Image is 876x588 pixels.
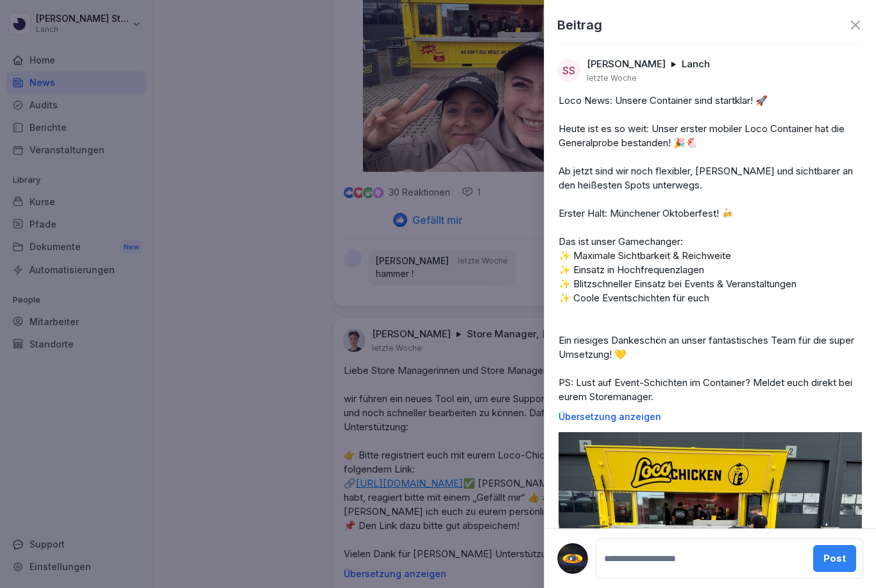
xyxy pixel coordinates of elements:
div: Post [823,551,846,566]
p: Lanch [682,58,710,71]
button: Post [813,545,856,572]
div: SS [557,59,580,82]
p: Beitrag [557,15,602,35]
p: Übersetzung anzeigen [559,412,862,422]
p: Loco News: Unsere Container sind startklar! 🚀 Heute ist es so weit: Unser erster mobiler Loco Con... [559,94,862,404]
p: [PERSON_NAME] [587,58,666,71]
p: letzte Woche [587,73,637,83]
img: g4w5x5mlkjus3ukx1xap2hc0.png [557,543,588,574]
